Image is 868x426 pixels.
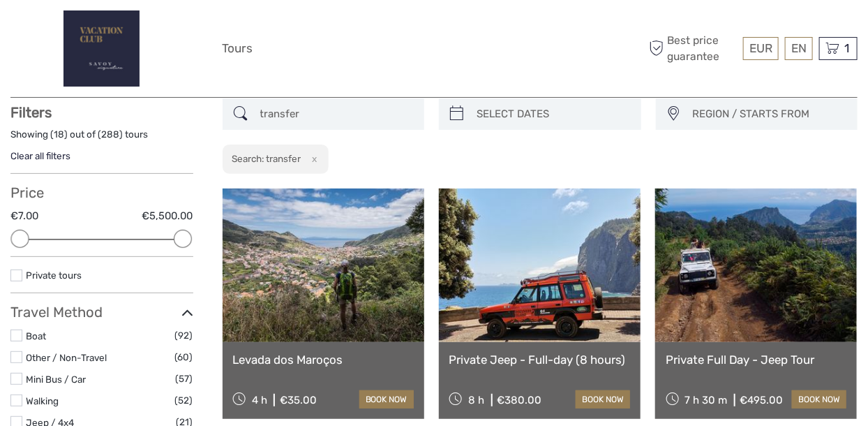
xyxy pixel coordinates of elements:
[10,104,52,121] strong: Filters
[469,394,485,406] span: 8 h
[176,371,193,387] span: (57)
[785,37,813,60] div: EN
[101,128,119,141] label: 288
[175,392,193,409] span: (52)
[223,38,253,59] a: Tours
[666,353,846,367] a: Private Full Day - Jeep Tour
[232,153,301,164] h2: Search: transfer
[175,328,193,344] span: (92)
[10,184,193,201] h3: Price
[10,209,38,223] label: €7.00
[142,209,193,223] label: €5,500.00
[359,390,414,409] a: book now
[252,394,267,406] span: 4 h
[749,41,772,55] span: EUR
[685,394,728,406] span: 7 h 30 m
[10,150,70,161] a: Clear all filters
[687,103,851,126] button: REGION / STARTS FROM
[26,395,59,406] a: Walking
[303,152,322,166] button: x
[792,390,846,409] a: book now
[175,349,193,365] span: (60)
[280,394,317,406] div: €35.00
[233,353,414,367] a: Levada dos Maroços
[26,330,46,341] a: Boat
[740,394,784,406] div: €495.00
[26,270,82,281] a: Private tours
[26,374,86,385] a: Mini Bus / Car
[576,390,630,409] a: book now
[26,352,107,363] a: Other / Non-Travel
[10,304,193,321] h3: Travel Method
[10,128,193,149] div: Showing ( ) out of ( ) tours
[54,128,64,141] label: 18
[255,102,418,126] input: SEARCH
[842,41,851,55] span: 1
[63,10,140,87] img: 3285-50543be5-8323-43bf-9ee5-d3f46c372491_logo_big.jpg
[449,353,630,367] a: Private Jeep - Full-day (8 hours)
[646,33,740,64] span: Best price guarantee
[471,102,634,126] input: SELECT DATES
[497,394,542,406] div: €380.00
